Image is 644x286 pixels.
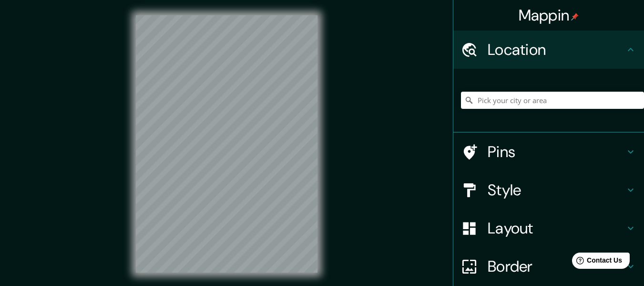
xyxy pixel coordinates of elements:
div: Border [453,247,644,286]
h4: Mappin [519,6,579,25]
div: Style [453,171,644,209]
h4: Location [488,40,625,59]
div: Location [453,31,644,69]
div: Layout [453,209,644,247]
iframe: Help widget launcher [559,249,634,275]
div: Pins [453,133,644,171]
h4: Pins [488,142,625,161]
h4: Border [488,257,625,276]
h4: Layout [488,219,625,238]
h4: Style [488,180,625,200]
input: Pick your city or area [461,92,644,109]
img: pin-icon.png [571,13,579,21]
canvas: Map [136,15,317,273]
